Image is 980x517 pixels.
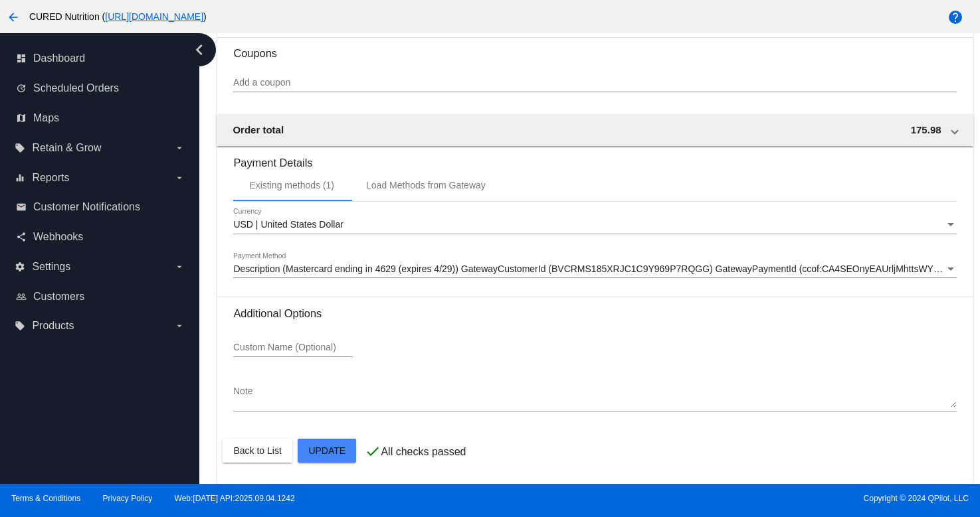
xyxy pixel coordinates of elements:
span: Back to List [233,445,281,456]
a: update Scheduled Orders [16,78,185,99]
a: map Maps [16,108,185,129]
a: Web:[DATE] API:2025.09.04.1242 [175,494,295,503]
i: arrow_drop_down [174,321,185,331]
i: equalizer [15,173,25,183]
a: email Customer Notifications [16,196,185,218]
button: Back to List [223,439,292,463]
i: chevron_left [189,39,210,60]
span: USD | United States Dollar [233,219,343,230]
span: Maps [33,112,59,124]
div: Existing methods (1) [249,180,334,190]
i: settings [15,261,25,272]
mat-icon: check [365,443,381,459]
i: update [16,83,27,94]
h3: Additional Options [233,307,956,320]
span: Scheduled Orders [33,82,119,94]
mat-icon: arrow_back [5,9,21,25]
mat-expansion-panel-header: Order total 175.98 [217,114,973,146]
i: local_offer [15,321,25,331]
input: Custom Name (Optional) [233,342,353,353]
mat-select: Currency [233,220,956,230]
span: Update [308,445,345,456]
span: Settings [32,261,70,273]
span: Customer Notifications [33,201,140,213]
i: arrow_drop_down [174,173,185,183]
a: share Webhooks [16,226,185,248]
a: Terms & Conditions [11,494,80,503]
a: people_outline Customers [16,286,185,307]
i: share [16,232,27,242]
span: 175.98 [911,124,941,135]
span: Products [32,320,74,332]
span: Reports [32,172,69,184]
i: map [16,113,27,123]
input: Add a coupon [233,78,956,88]
mat-select: Payment Method [233,264,956,275]
span: Retain & Grow [32,142,101,154]
span: Dashboard [33,52,85,64]
a: [URL][DOMAIN_NAME] [105,11,203,22]
i: arrow_drop_down [174,261,185,272]
h3: Payment Details [233,147,956,169]
span: Customers [33,291,84,303]
a: Privacy Policy [103,494,153,503]
i: people_outline [16,291,27,302]
p: All checks passed [381,446,466,458]
span: Copyright © 2024 QPilot, LLC [502,494,969,503]
i: dashboard [16,53,27,64]
span: Webhooks [33,231,83,243]
i: email [16,202,27,212]
i: arrow_drop_down [174,143,185,153]
h3: Coupons [233,37,956,60]
mat-icon: help [947,9,963,25]
button: Update [298,439,356,463]
a: dashboard Dashboard [16,48,185,69]
i: local_offer [15,143,25,153]
span: Order total [233,124,284,135]
div: Load Methods from Gateway [366,180,486,190]
span: CURED Nutrition ( ) [29,11,207,22]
